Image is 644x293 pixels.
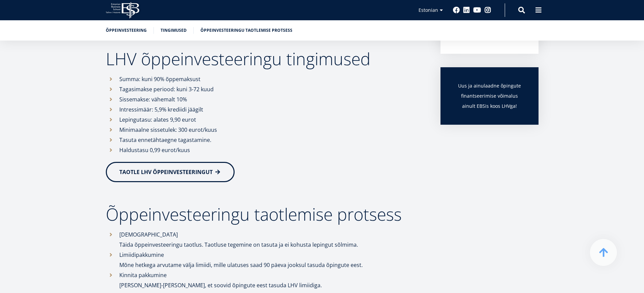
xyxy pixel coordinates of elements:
[106,162,235,182] a: TAOTLE LHV ÕPPEINVESTEERINGUT
[473,7,481,14] a: Youtube
[453,7,460,14] a: Facebook
[106,115,427,125] li: Lepingutasu: alates 9,90 eurot
[484,7,491,14] a: Instagram
[106,270,427,290] li: Kinnita pakkumine [PERSON_NAME]-[PERSON_NAME], et soovid õpingute eest tasuda LHV limiidiga.
[106,104,427,115] li: Intressimäär: 5,9% krediidi jäägilt
[106,94,427,104] li: Sissemakse: vähemalt 10%
[106,125,427,135] li: Minimaalne sissetulek: 300 eurot/kuus
[454,81,525,111] h3: Uus ja ainulaadne õpingute finantseerimise võimalus ainult EBSis koos LHVga!
[106,84,427,94] li: Tagasimakse periood: kuni 3-72 kuud
[200,27,292,34] a: Õppeinvesteeringu taotlemise protsess
[106,145,427,155] li: Haldustasu 0,99 eurot/kuus
[106,250,427,270] li: Limiidipakkumine Mõne hetkega arvutame välja limiidi, mille ulatuses saad 90 päeva jooksul tasuda...
[119,168,213,176] span: TAOTLE LHV ÕPPEINVESTEERINGUT
[161,27,187,34] a: Tingimused
[106,135,427,145] li: Tasuta ennetähtaegne tagastamine.
[106,229,427,250] li: [DEMOGRAPHIC_DATA] Täida õppeinvesteeringu taotlus. Taotluse tegemine on tasuta ja ei kohusta lep...
[106,27,147,34] a: Õppeinvesteering
[106,50,427,67] h2: LHV õppeinvesteeringu tingimused
[106,74,427,84] li: Summa: kuni 90% õppemaksust
[106,206,427,223] h2: Õppeinvesteeringu taotlemise protsess
[463,7,470,14] a: Linkedin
